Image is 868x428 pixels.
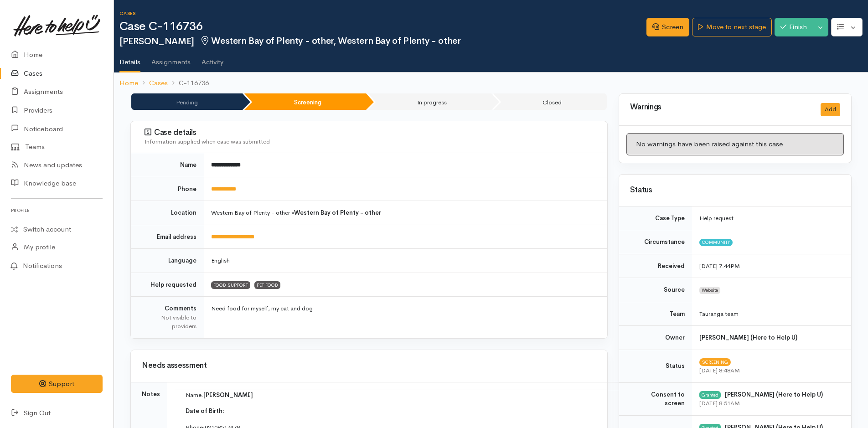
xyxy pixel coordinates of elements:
[131,225,204,249] td: Email address
[142,313,196,331] div: Not visible to providers
[646,18,689,36] a: Screen
[626,133,844,155] div: No warnings have been raised against this case
[200,35,461,46] span: Western Bay of Plenty - other, Western Bay of Plenty - other
[619,382,692,415] td: Consent to screen
[211,209,381,217] span: Western Bay of Plenty - other »
[11,204,103,217] h6: Profile
[119,11,646,16] h6: Cases
[131,177,204,201] td: Phone
[131,153,204,177] td: Name
[619,230,692,254] td: Circumstance
[203,391,253,399] span: [PERSON_NAME]
[699,239,733,246] span: Community
[699,358,731,366] span: Screening
[699,399,840,408] div: [DATE] 8:51AM
[725,391,823,398] b: [PERSON_NAME] (Here to Help U)
[619,254,692,278] td: Received
[630,103,810,112] h3: Warnings
[119,46,140,72] a: Details
[699,334,797,341] b: [PERSON_NAME] (Here to Help U)
[204,297,607,338] td: Need food for myself, my cat and dog
[630,186,840,195] h3: Status
[368,93,491,110] li: In progress
[294,209,381,217] b: Western Bay of Plenty - other
[699,391,721,398] div: Granted
[699,262,740,270] time: [DATE] 7:44PM
[119,78,138,88] a: Home
[699,287,720,294] span: Website
[493,93,606,110] li: Closed
[775,18,813,36] button: Finish
[151,46,191,72] a: Assignments
[131,201,204,225] td: Location
[186,391,640,400] p: Name:
[142,361,596,370] h3: Needs assessment
[204,249,607,273] td: English
[619,326,692,350] td: Owner
[821,103,840,116] button: Add
[619,278,692,302] td: Source
[149,78,168,88] a: Cases
[619,350,692,382] td: Status
[131,249,204,273] td: Language
[692,18,771,36] a: Move to next stage
[168,78,209,88] li: C-116736
[131,273,204,297] td: Help requested
[699,366,840,375] div: [DATE] 8:48AM
[699,310,739,318] span: Tauranga team
[619,302,692,326] td: Team
[119,36,646,46] h2: [PERSON_NAME]
[211,281,250,289] span: FOOD SUPPORT
[692,206,851,230] td: Help request
[131,297,204,338] td: Comments
[131,93,243,110] li: Pending
[114,72,868,94] nav: breadcrumb
[201,46,223,72] a: Activity
[244,93,366,110] li: Screening
[254,281,280,289] span: PET FOOD
[145,137,596,146] div: Information supplied when case was submitted
[11,375,103,393] button: Support
[619,206,692,230] td: Case Type
[119,20,646,33] h1: Case C-116736
[186,407,224,415] span: Date of Birth:
[145,128,596,137] h3: Case details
